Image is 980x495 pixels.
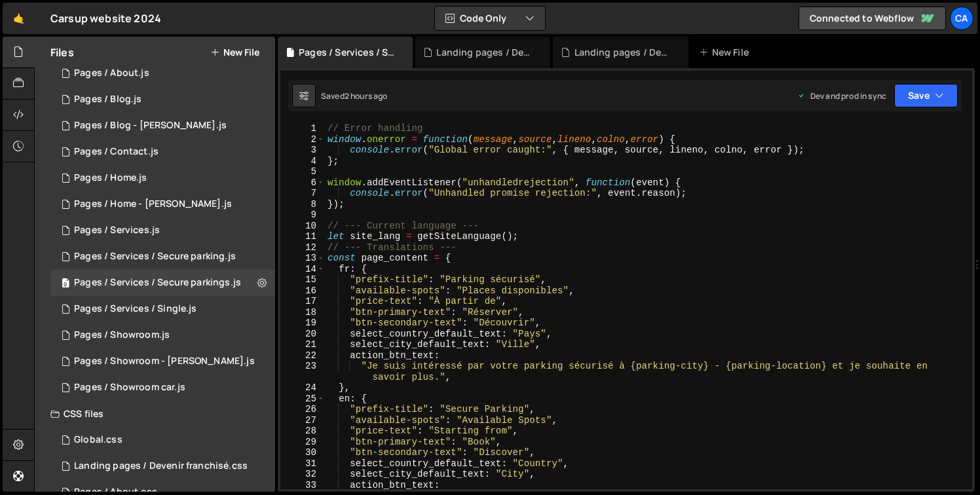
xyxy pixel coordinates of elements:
div: 1 [280,123,325,134]
div: 11488/27084.css [50,427,275,453]
div: 11488/27099.js [50,296,275,322]
div: 32 [280,469,325,480]
div: 11488/27105.js [50,139,275,165]
div: 11488/27106.js [50,165,275,191]
div: 11488/29909.js [50,191,275,217]
div: 23 [280,361,325,382]
div: 19 [280,318,325,329]
a: Connected to Webflow [799,7,946,30]
div: 13 [280,253,325,264]
button: Save [894,84,958,107]
div: CSS files [35,401,275,427]
div: 22 [280,350,325,361]
div: Landing pages / Devenir franchisé.css [74,460,248,472]
div: 30 [280,447,325,458]
span: 0 [62,279,69,289]
div: 11488/35809.js [50,348,280,375]
div: Pages / Blog - [PERSON_NAME].js [74,120,227,132]
div: Pages / Showroom car.js [74,382,185,394]
button: New File [210,47,259,58]
div: 11488/29924.js [50,113,275,139]
div: 29 [280,437,325,448]
a: 🤙 [3,3,35,34]
div: 11488/27103.js [50,322,275,348]
div: 14 [280,264,325,275]
div: Pages / Contact.js [74,146,159,158]
div: 11488/27107.js [50,217,275,244]
div: Pages / Blog.js [74,94,141,105]
div: 5 [280,166,325,177]
div: Pages / About.js [74,67,149,79]
div: 6 [280,177,325,189]
div: 11488/27101.js [50,244,275,270]
div: Global.css [74,434,122,446]
div: 9 [280,210,325,221]
div: 2 [280,134,325,145]
button: Code Only [435,7,545,30]
div: 10 [280,221,325,232]
div: 28 [280,426,325,437]
div: 11488/45868.css [50,453,275,479]
div: 21 [280,339,325,350]
div: 16 [280,285,325,297]
div: 11 [280,231,325,242]
div: Pages / Services / Secure parkings.js [299,46,397,59]
div: Landing pages / Devenir franchisé.js [575,46,673,59]
div: Pages / Services.js [74,225,160,236]
h2: Files [50,45,74,60]
div: Pages / Services / Single.js [74,303,197,315]
div: Pages / Showroom.js [74,329,170,341]
div: 15 [280,274,325,285]
div: Pages / Home - [PERSON_NAME].js [74,198,232,210]
div: 20 [280,329,325,340]
div: 8 [280,199,325,210]
div: 11488/27108.js [50,375,275,401]
div: Saved [321,90,388,101]
div: 12 [280,242,325,253]
div: Landing pages / Devenir franchisé.css [436,46,535,59]
div: 4 [280,156,325,167]
div: 2 hours ago [345,90,388,101]
div: 24 [280,382,325,394]
div: 11488/27104.js [50,86,275,113]
div: 11488/27102.js [50,60,275,86]
div: Carsup website 2024 [50,10,161,26]
div: Pages / Home.js [74,172,147,184]
div: 26 [280,404,325,415]
div: 33 [280,480,325,491]
div: 17 [280,296,325,307]
div: 31 [280,458,325,469]
div: Pages / Showroom - [PERSON_NAME].js [74,356,255,367]
div: New File [699,46,754,59]
div: Pages / Services / Secure parking.js [74,251,236,263]
div: 25 [280,394,325,405]
div: 11488/27100.js [50,270,275,296]
div: 18 [280,307,325,318]
div: Dev and prod in sync [797,90,886,101]
a: Ca [950,7,973,30]
div: 7 [280,188,325,199]
div: 3 [280,145,325,156]
div: 27 [280,415,325,426]
div: Pages / Services / Secure parkings.js [74,277,241,289]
